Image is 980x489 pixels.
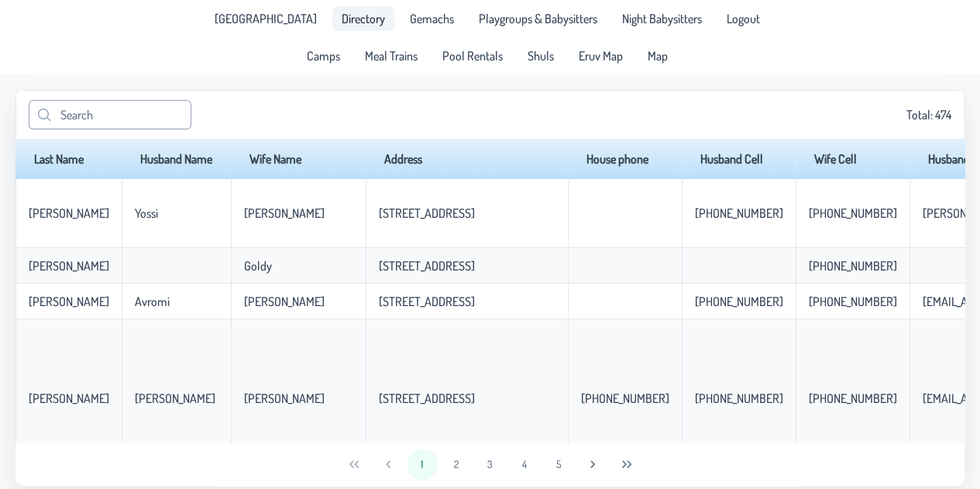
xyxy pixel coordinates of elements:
[379,258,475,274] p-celleditor: [STREET_ADDRESS]
[622,12,702,25] span: Night Babysitters
[365,50,418,62] span: Meal Trains
[695,294,783,309] p-celleditor: [PHONE_NUMBER]
[695,391,783,406] p-celleditor: [PHONE_NUMBER]
[717,6,769,31] li: Logout
[379,294,475,309] p-celleditor: [STREET_ADDRESS]
[135,391,215,406] p-celleditor: [PERSON_NAME]
[682,139,796,179] th: Husband Cell
[401,6,463,31] a: Gemachs
[727,12,760,25] span: Logout
[809,205,897,221] p-celleditor: [PHONE_NUMBER]
[796,139,910,179] th: Wife Cell
[479,12,597,25] span: Playgroups & Babysitters
[29,100,951,129] div: Total: 474
[215,12,317,25] span: [GEOGRAPHIC_DATA]
[528,50,554,62] span: Shuls
[509,449,540,480] button: 4
[231,139,366,179] th: Wife Name
[244,205,325,221] p-celleditor: [PERSON_NAME]
[543,449,574,480] button: 5
[469,6,607,31] a: Playgroups & Babysitters
[244,391,325,406] p-celleditor: [PERSON_NAME]
[379,391,475,406] p-celleditor: [STREET_ADDRESS]
[332,6,394,31] a: Directory
[244,294,325,309] p-celleditor: [PERSON_NAME]
[356,43,427,68] a: Meal Trains
[410,12,454,25] span: Gemachs
[122,139,231,179] th: Husband Name
[244,258,272,274] p-celleditor: Goldy
[581,391,669,406] p-celleditor: [PHONE_NUMBER]
[475,449,506,480] button: 3
[611,449,642,480] button: Last Page
[205,6,326,31] li: Pine Lake Park
[379,205,475,221] p-celleditor: [STREET_ADDRESS]
[441,449,472,480] button: 2
[407,449,438,480] button: 1
[442,50,503,62] span: Pool Rentals
[135,205,158,221] p-celleditor: Yossi
[366,139,568,179] th: Address
[342,12,385,25] span: Directory
[297,43,349,68] a: Camps
[29,258,109,274] p-celleditor: [PERSON_NAME]
[29,391,109,406] p-celleditor: [PERSON_NAME]
[15,139,122,179] th: Last Name
[577,449,608,480] button: Next Page
[29,294,109,309] p-celleditor: [PERSON_NAME]
[518,43,563,68] a: Shuls
[205,6,326,31] a: [GEOGRAPHIC_DATA]
[809,294,897,309] p-celleditor: [PHONE_NUMBER]
[307,50,340,62] span: Camps
[29,205,109,221] p-celleditor: [PERSON_NAME]
[809,258,897,274] p-celleditor: [PHONE_NUMBER]
[135,294,170,309] p-celleditor: Avromi
[648,50,668,62] span: Map
[29,100,191,129] input: Search
[809,391,897,406] p-celleditor: [PHONE_NUMBER]
[579,50,623,62] span: Eruv Map
[569,43,632,68] a: Eruv Map
[433,43,512,68] a: Pool Rentals
[695,205,783,221] p-celleditor: [PHONE_NUMBER]
[638,43,677,68] a: Map
[568,139,682,179] th: House phone
[613,6,711,31] a: Night Babysitters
